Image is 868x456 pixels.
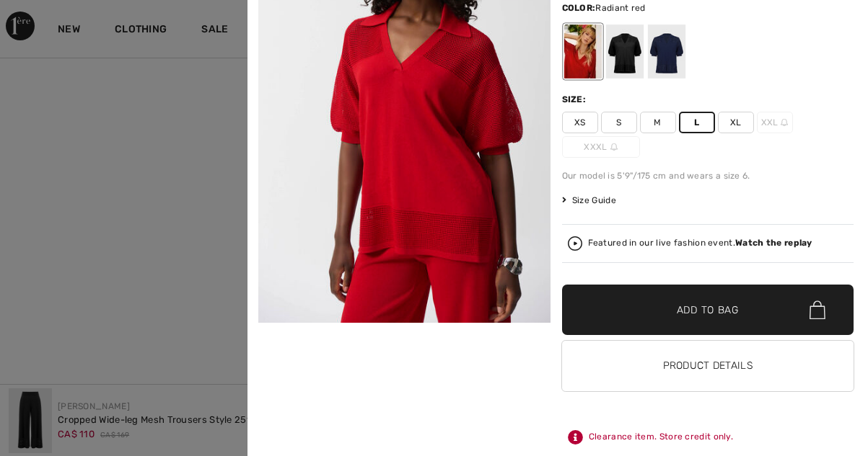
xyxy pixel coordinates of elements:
[610,143,618,151] img: ring-m.svg
[757,112,793,133] span: XXL
[562,93,589,106] div: Size:
[562,285,854,335] button: Add to Bag
[32,10,62,23] span: Help
[718,112,754,133] span: XL
[605,24,643,79] div: Black
[562,194,616,207] span: Size Guide
[588,238,812,248] div: Featured in our live fashion event.
[810,300,825,319] img: Bag.svg
[647,24,685,79] div: Midnight Blue
[640,112,676,133] span: M
[677,303,739,318] span: Add to Bag
[562,136,640,158] span: XXXL
[562,169,854,182] div: Our model is 5'9"/175 cm and wears a size 6.
[781,119,788,126] img: ring-m.svg
[562,3,596,13] span: Color:
[595,3,645,13] span: Radiant red
[564,24,601,79] div: Radiant red
[601,112,637,133] span: S
[562,341,854,391] button: Product Details
[679,112,715,133] span: L
[735,238,812,248] strong: Watch the replay
[568,236,582,251] img: Watch the replay
[562,112,598,133] span: XS
[562,424,854,450] div: Clearance item. Store credit only.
